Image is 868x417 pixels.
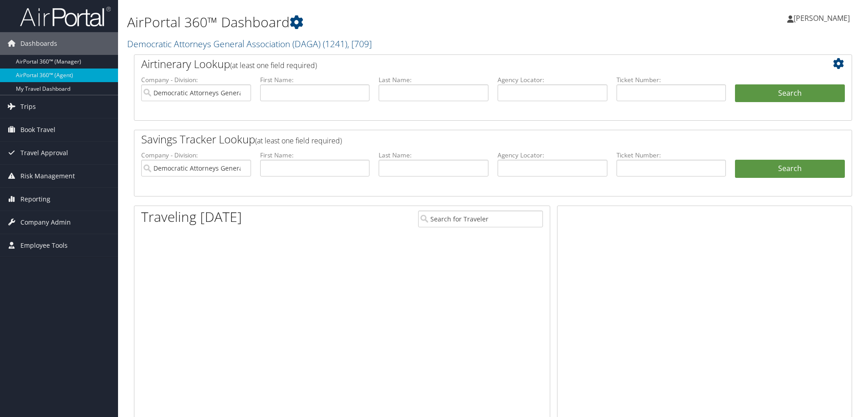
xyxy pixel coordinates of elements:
[735,84,845,103] button: Search
[20,165,75,187] span: Risk Management
[418,211,543,227] input: Search for Traveler
[20,32,57,55] span: Dashboards
[787,5,859,32] a: [PERSON_NAME]
[260,75,370,84] label: First Name:
[141,132,785,147] h2: Savings Tracker Lookup
[20,6,111,27] img: airportal-logo.png
[127,13,615,32] h1: AirPortal 360™ Dashboard
[255,136,342,146] span: (at least one field required)
[20,118,55,141] span: Book Travel
[230,60,317,70] span: (at least one field required)
[141,207,242,226] h1: Traveling [DATE]
[141,56,785,72] h2: Airtinerary Lookup
[141,151,251,160] label: Company - Division:
[127,38,372,50] a: Democratic Attorneys General Association (DAGA)
[379,75,488,84] label: Last Name:
[347,38,372,50] span: , [ 709 ]
[616,151,726,160] label: Ticket Number:
[141,75,251,84] label: Company - Division:
[260,151,370,160] label: First Name:
[794,13,850,23] span: [PERSON_NAME]
[498,151,607,160] label: Agency Locator:
[20,95,36,118] span: Trips
[20,211,71,234] span: Company Admin
[323,38,347,50] span: ( 1241 )
[616,75,726,84] label: Ticket Number:
[141,160,251,177] input: search accounts
[20,234,68,257] span: Employee Tools
[735,160,845,178] a: Search
[498,75,607,84] label: Agency Locator:
[20,188,50,211] span: Reporting
[20,142,68,164] span: Travel Approval
[379,151,488,160] label: Last Name:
